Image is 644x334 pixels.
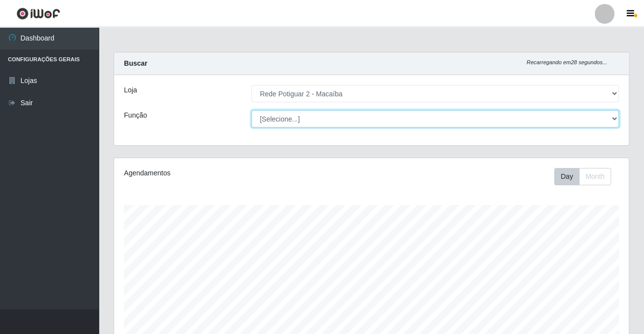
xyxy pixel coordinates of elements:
[124,110,147,121] label: Função
[124,59,147,67] strong: Buscar
[579,168,611,185] button: Month
[124,168,322,178] div: Agendamentos
[526,59,607,65] i: Recarregando em 28 segundos...
[554,168,619,185] div: Toolbar with button groups
[16,7,60,20] img: CoreUI Logo
[554,168,611,185] div: First group
[124,85,137,95] label: Loja
[554,168,579,185] button: Day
